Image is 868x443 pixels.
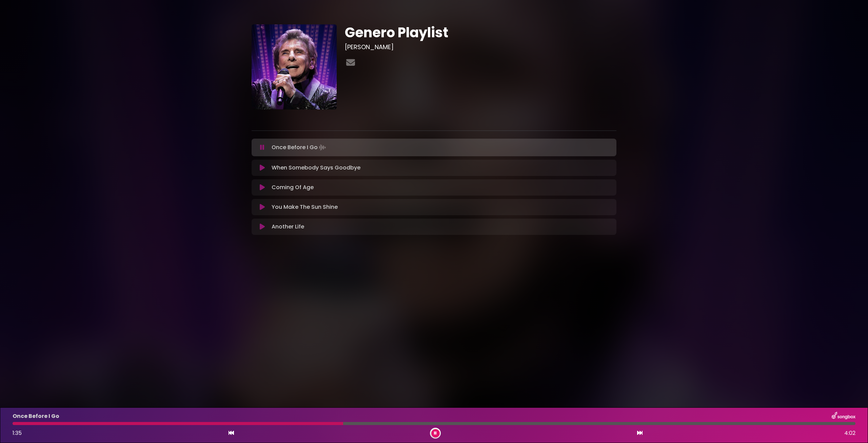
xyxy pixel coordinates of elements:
[272,143,327,152] p: Once Before I Go
[272,183,314,192] p: Coming Of Age
[272,203,338,211] p: You Make The Sun Shine
[272,164,360,172] p: When Somebody Says Goodbye
[345,24,616,41] h1: Genero Playlist
[252,24,337,109] img: 6qwFYesTPurQnItdpMxg
[318,143,327,152] img: waveform4.gif
[272,223,304,231] p: Another Life
[345,43,616,51] h3: [PERSON_NAME]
